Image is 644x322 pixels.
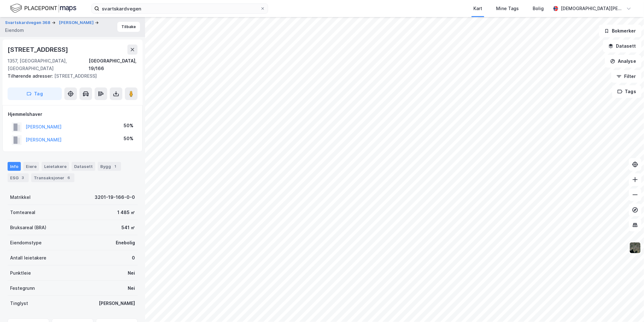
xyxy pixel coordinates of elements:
div: 50% [124,135,133,142]
img: 9k= [629,242,641,254]
div: Hjemmelshaver [8,110,137,118]
button: Svartskardvegen 368 [5,20,52,26]
div: Info [8,162,21,171]
button: Tag [8,87,62,100]
button: [PERSON_NAME] [59,20,95,26]
div: Bruksareal (BRA) [10,224,46,231]
button: Tilbake [117,22,140,32]
div: Eiere [23,162,39,171]
div: Festegrunn [10,284,35,292]
div: 1 485 ㎡ [117,209,135,216]
span: Tilhørende adresser: [8,73,54,79]
div: 0 [132,254,135,262]
div: Nei [128,284,135,292]
div: 6 [66,175,72,181]
button: Filter [611,70,641,83]
div: ESG [8,173,29,182]
div: [GEOGRAPHIC_DATA], 19/166 [89,57,138,72]
div: 3 [20,175,26,181]
img: logo.f888ab2527a4732fd821a326f86c7f29.svg [10,3,76,14]
div: Eiendomstype [10,239,42,247]
div: Punktleie [10,269,31,277]
button: Datasett [603,40,641,52]
div: Enebolig [116,239,135,247]
div: 1 [112,163,119,170]
div: [PERSON_NAME] [99,300,135,307]
div: 3201-19-166-0-0 [95,194,135,201]
div: Kart [473,5,482,12]
div: Mine Tags [496,5,519,12]
div: Nei [128,269,135,277]
div: Matrikkel [10,194,31,201]
button: Analyse [605,55,641,68]
iframe: Chat Widget [612,292,644,322]
input: Søk på adresse, matrikkel, gårdeiere, leietakere eller personer [99,4,260,13]
div: 541 ㎡ [121,224,135,231]
div: Eiendom [5,27,24,34]
button: Tags [612,85,641,98]
div: [STREET_ADDRESS] [8,45,69,55]
div: Datasett [72,162,95,171]
div: Transaksjoner [31,173,74,182]
div: [DEMOGRAPHIC_DATA][PERSON_NAME] [561,5,624,12]
div: [STREET_ADDRESS] [8,72,132,80]
div: Leietakere [42,162,69,171]
div: Tomteareal [10,209,35,216]
button: Bokmerker [599,25,641,37]
div: Tinglyst [10,300,28,307]
div: 1357, [GEOGRAPHIC_DATA], [GEOGRAPHIC_DATA] [8,57,89,72]
div: Antall leietakere [10,254,46,262]
div: 50% [124,122,133,129]
div: Bolig [533,5,544,12]
div: Bygg [98,162,121,171]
